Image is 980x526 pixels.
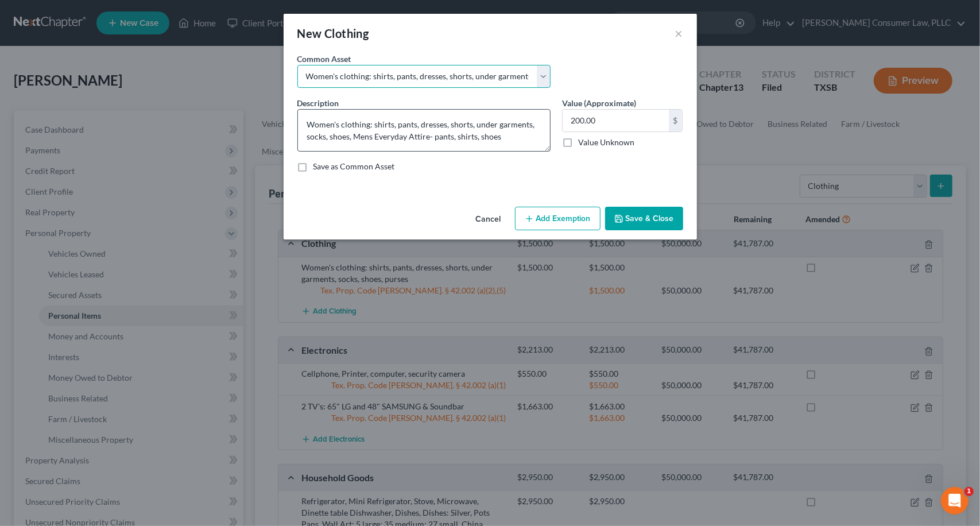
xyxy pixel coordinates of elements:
span: Description [297,98,339,108]
label: Value Unknown [578,137,634,148]
button: Save & Close [605,207,683,231]
div: $ [669,110,683,131]
button: × [675,26,683,40]
button: Add Exemption [515,207,601,231]
label: Value (Approximate) [562,97,636,109]
iframe: Intercom live chat [941,487,969,515]
label: Common Asset [297,53,351,65]
span: 1 [964,487,974,496]
div: New Clothing [297,25,369,41]
label: Save as Common Asset [313,161,395,172]
input: 0.00 [563,110,669,131]
button: Cancel [467,208,510,231]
